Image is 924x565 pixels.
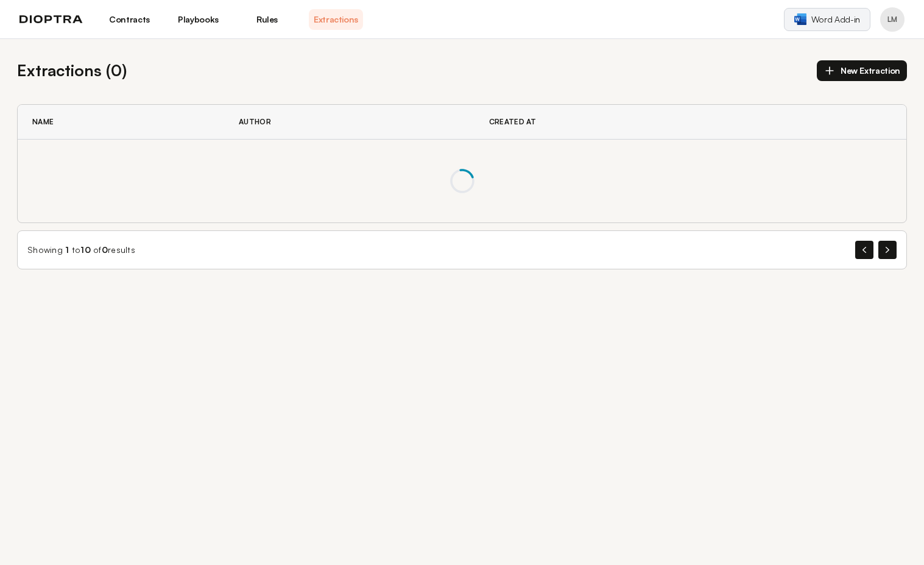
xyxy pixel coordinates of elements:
[878,241,897,259] button: Next
[102,244,108,255] span: 0
[309,9,363,30] a: Extractions
[224,105,474,140] th: Author
[474,105,787,140] th: Created At
[65,244,69,255] span: 1
[240,9,294,30] a: Rules
[102,9,157,30] a: Contracts
[18,105,224,140] th: Name
[855,241,873,259] button: Previous
[794,13,806,25] img: word
[19,15,83,24] img: logo
[171,9,225,30] a: Playbooks
[27,244,135,256] div: Showing to of results
[17,59,127,82] h2: Extractions ( 0 )
[784,8,870,31] a: Word Add-in
[811,13,860,26] span: Word Add-in
[817,60,907,81] button: New Extraction
[80,244,91,255] span: 10
[450,169,474,193] span: Loading
[880,7,905,32] button: Profile menu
